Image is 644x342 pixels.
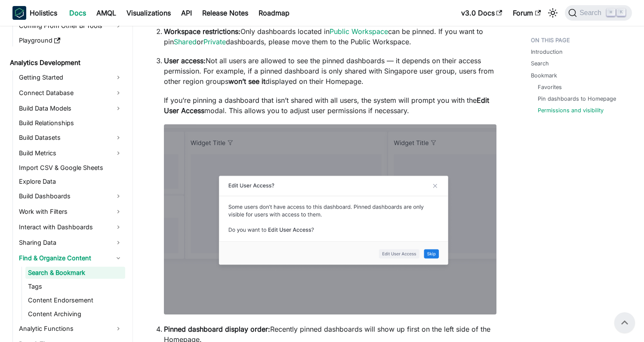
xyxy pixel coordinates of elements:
[16,322,125,336] a: Analytic Functions
[546,6,560,20] button: Switch between dark and light mode (currently light mode)
[174,37,197,46] a: Shared
[538,95,616,103] a: Pin dashboards to Homepage
[577,9,607,17] span: Search
[607,9,615,16] kbd: ⌘
[121,6,176,20] a: Visualizations
[16,102,125,115] a: Build Data Models
[16,162,125,174] a: Import CSV & Google Sheets
[16,86,125,100] a: Connect Database
[16,19,125,33] a: Coming From Other BI Tools
[538,83,562,91] a: Favorites
[164,26,496,47] p: Only dashboards located in can be pinned. If you want to pin or dashboards, please move them to t...
[617,9,626,16] kbd: K
[176,6,197,20] a: API
[16,117,125,129] a: Build Relationships
[64,6,91,20] a: Docs
[614,312,635,333] button: Scroll back to top
[30,8,57,18] b: Holistics
[330,27,388,36] a: Public Workspace
[16,189,125,203] a: Build Dashboards
[531,48,563,56] a: Introduction
[508,6,546,20] a: Forum
[565,5,632,21] button: Search (Command+K)
[25,280,125,293] a: Tags
[7,57,125,69] a: Analytics Development
[16,176,125,188] a: Explore Data
[16,146,125,160] a: Build Metrics
[164,124,496,314] img: Edit user access
[538,106,604,114] a: Permissions and visibility
[164,56,206,65] strong: User access:
[164,27,240,36] strong: Workspace restrictions:
[16,71,125,84] a: Getting Started
[531,59,549,68] a: Search
[16,34,125,46] a: Playground
[456,6,508,20] a: v3.0 Docs
[228,77,265,86] strong: won’t see it
[16,205,125,219] a: Work with Filters
[16,251,125,265] a: Find & Organize Content
[531,71,557,80] a: Bookmark
[197,6,253,20] a: Release Notes
[12,6,57,20] a: HolisticsHolistics
[16,236,125,250] a: Sharing Data
[12,6,26,20] img: Holistics
[164,96,489,115] strong: Edit User Access
[16,220,125,234] a: Interact with Dashboards
[164,55,496,86] p: Not all users are allowed to see the pinned dashboards — it depends on their access permission. F...
[203,37,226,46] a: Private
[4,26,133,342] nav: Docs sidebar
[25,308,125,320] a: Content Archiving
[91,6,121,20] a: AMQL
[25,267,125,279] a: Search & Bookmark
[25,294,125,306] a: Content Endorsement
[16,131,125,145] a: Build Datasets
[253,6,295,20] a: Roadmap
[164,95,496,116] p: If you’re pinning a dashboard that isn’t shared with all users, the system will prompt you with t...
[164,325,270,333] strong: Pinned dashboard display order:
